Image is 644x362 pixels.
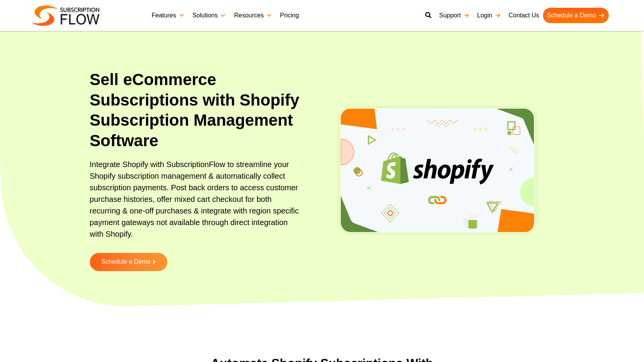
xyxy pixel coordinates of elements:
a: Support [435,8,473,23]
a: Schedule a Demo [543,8,608,23]
a: Contact Us [505,8,543,23]
h1: Sell eCommerce Subscriptions with Shopify Subscription Management Software [90,70,301,151]
p: Integrate Shopify with SubscriptionFlow to streamline your Shopify subscription management & auto... [90,159,301,248]
span: Schedule a Demo [101,259,150,265]
a: Solutions [189,8,230,23]
img: Subscriptionflow [32,5,100,26]
a: Pricing [276,8,303,23]
a: Features [148,8,189,23]
img: Subscriptionflow-and-shopfiy [340,108,535,233]
a: Login [473,8,505,23]
a: Resources [230,8,276,23]
a: Schedule a Demo [90,253,167,271]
